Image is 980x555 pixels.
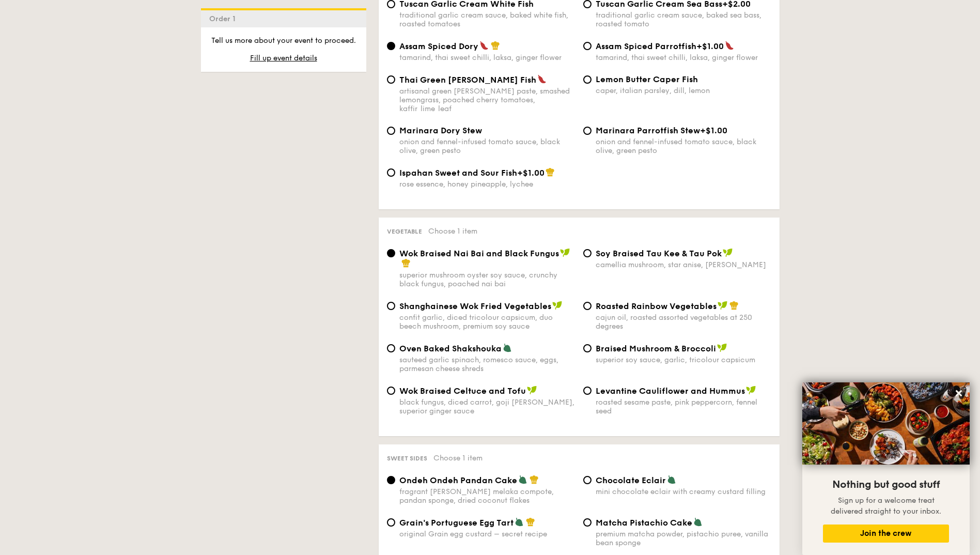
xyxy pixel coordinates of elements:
img: icon-spicy.37a8142b.svg [725,41,734,50]
span: Matcha Pistachio Cake [596,518,692,528]
button: Close [951,385,967,402]
div: roasted sesame paste, pink peppercorn, fennel seed [596,398,771,415]
span: Wok Braised Celtuce and Tofu [399,386,526,396]
div: rose essence, honey pineapple, lychee [399,180,575,189]
span: Levantine Cauliflower and Hummus [596,386,745,396]
div: traditional garlic cream sauce, baked white fish, roasted tomatoes [399,11,575,28]
span: Roasted Rainbow Vegetables [596,301,717,311]
img: icon-chef-hat.a58ddaea.svg [401,258,411,268]
div: onion and fennel-infused tomato sauce, black olive, green pesto [596,137,771,155]
img: icon-vegan.f8ff3823.svg [718,301,728,310]
div: tamarind, thai sweet chilli, laksa, ginger flower [596,53,771,62]
div: tamarind, thai sweet chilli, laksa, ginger flower [399,53,575,62]
div: traditional garlic cream sauce, baked sea bass, roasted tomato [596,11,771,28]
span: Assam Spiced Parrotfish [596,41,696,51]
img: icon-chef-hat.a58ddaea.svg [530,475,539,484]
span: +$1.00 [696,41,724,51]
span: Oven Baked Shakshouka [399,344,502,353]
input: Thai Green [PERSON_NAME] Fishartisanal green [PERSON_NAME] paste, smashed lemongrass, poached che... [387,75,395,84]
div: mini chocolate eclair with creamy custard filling [596,487,771,496]
img: icon-chef-hat.a58ddaea.svg [526,517,535,527]
span: Vegetable [387,228,422,235]
img: icon-vegetarian.fe4039eb.svg [515,517,524,527]
span: Grain's Portuguese Egg Tart [399,518,514,528]
img: icon-spicy.37a8142b.svg [479,41,489,50]
img: icon-vegan.f8ff3823.svg [527,386,537,395]
span: Assam Spiced Dory [399,41,478,51]
span: Choose 1 item [428,227,477,236]
span: Lemon Butter Caper Fish [596,74,698,84]
div: fragrant [PERSON_NAME] melaka compote, pandan sponge, dried coconut flakes [399,487,575,505]
input: Grain's Portuguese Egg Tartoriginal Grain egg custard – secret recipe [387,518,395,527]
input: Marinara Dory Stewonion and fennel-infused tomato sauce, black olive, green pesto [387,127,395,135]
span: Marinara Parrotfish Stew [596,126,700,135]
span: Choose 1 item [433,454,483,463]
input: ⁠Soy Braised Tau Kee & Tau Pokcamellia mushroom, star anise, [PERSON_NAME] [583,249,592,257]
div: confit garlic, diced tricolour capsicum, duo beech mushroom, premium soy sauce [399,313,575,331]
img: icon-vegan.f8ff3823.svg [723,248,733,257]
img: icon-vegan.f8ff3823.svg [560,248,570,257]
input: Lemon Butter Caper Fishcaper, italian parsley, dill, lemon [583,75,592,84]
input: Chocolate Eclairmini chocolate eclair with creamy custard filling [583,476,592,484]
span: Thai Green [PERSON_NAME] Fish [399,75,536,85]
img: icon-vegan.f8ff3823.svg [717,343,727,352]
span: Sign up for a welcome treat delivered straight to your inbox. [831,496,941,516]
input: Shanghainese Wok Fried Vegetablesconfit garlic, diced tricolour capsicum, duo beech mushroom, pre... [387,302,395,310]
button: Join the crew [823,525,949,543]
input: Marinara Parrotfish Stew+$1.00onion and fennel-infused tomato sauce, black olive, green pesto [583,127,592,135]
span: +$1.00 [700,126,727,135]
div: original Grain egg custard – secret recipe [399,530,575,538]
span: Chocolate Eclair [596,475,666,485]
span: Order 1 [209,14,240,23]
input: Wok Braised Nai Bai and Black Fungussuperior mushroom oyster soy sauce, crunchy black fungus, poa... [387,249,395,257]
img: icon-spicy.37a8142b.svg [537,74,547,84]
span: Shanghainese Wok Fried Vegetables [399,301,551,311]
p: Tell us more about your event to proceed. [209,36,358,46]
input: Levantine Cauliflower and Hummusroasted sesame paste, pink peppercorn, fennel seed [583,387,592,395]
div: premium matcha powder, pistachio puree, vanilla bean sponge [596,530,771,547]
input: Ondeh Ondeh Pandan Cakefragrant [PERSON_NAME] melaka compote, pandan sponge, dried coconut flakes [387,476,395,484]
span: Ispahan Sweet and Sour Fish [399,168,517,178]
input: Ispahan Sweet and Sour Fish+$1.00rose essence, honey pineapple, lychee [387,168,395,177]
span: +$1.00 [517,168,545,178]
span: Marinara Dory Stew [399,126,482,135]
div: camellia mushroom, star anise, [PERSON_NAME] [596,260,771,269]
img: icon-vegetarian.fe4039eb.svg [693,517,703,527]
input: Wok Braised Celtuce and Tofublack fungus, diced carrot, goji [PERSON_NAME], superior ginger sauce [387,387,395,395]
span: Braised Mushroom & Broccoli [596,344,716,353]
input: Matcha Pistachio Cakepremium matcha powder, pistachio puree, vanilla bean sponge [583,518,592,527]
span: Wok Braised Nai Bai and Black Fungus [399,249,559,258]
span: Ondeh Ondeh Pandan Cake [399,475,517,485]
div: artisanal green [PERSON_NAME] paste, smashed lemongrass, poached cherry tomatoes, kaffir lime leaf [399,87,575,113]
span: ⁠Soy Braised Tau Kee & Tau Pok [596,249,722,258]
div: black fungus, diced carrot, goji [PERSON_NAME], superior ginger sauce [399,398,575,415]
div: superior soy sauce, garlic, tricolour capsicum [596,356,771,364]
div: caper, italian parsley, dill, lemon [596,86,771,95]
img: icon-chef-hat.a58ddaea.svg [491,41,500,50]
img: icon-chef-hat.a58ddaea.svg [546,167,555,177]
img: icon-vegetarian.fe4039eb.svg [518,475,527,484]
img: icon-vegan.f8ff3823.svg [552,301,563,310]
img: icon-vegan.f8ff3823.svg [746,386,756,395]
input: Oven Baked Shakshoukasauteed garlic spinach, romesco sauce, eggs, parmesan cheese shreds [387,344,395,352]
img: DSC07876-Edit02-Large.jpeg [802,382,970,465]
input: Assam Spiced Parrotfish+$1.00tamarind, thai sweet chilli, laksa, ginger flower [583,42,592,50]
img: icon-vegetarian.fe4039eb.svg [503,343,512,352]
div: sauteed garlic spinach, romesco sauce, eggs, parmesan cheese shreds [399,356,575,373]
input: Braised Mushroom & Broccolisuperior soy sauce, garlic, tricolour capsicum [583,344,592,352]
img: icon-vegetarian.fe4039eb.svg [667,475,676,484]
input: Roasted Rainbow Vegetablescajun oil, roasted assorted vegetables at 250 degrees [583,302,592,310]
span: Fill up event details [250,54,317,63]
img: icon-chef-hat.a58ddaea.svg [729,301,739,310]
div: superior mushroom oyster soy sauce, crunchy black fungus, poached nai bai [399,271,575,288]
span: Sweet sides [387,455,427,462]
span: Nothing but good stuff [832,479,940,491]
div: onion and fennel-infused tomato sauce, black olive, green pesto [399,137,575,155]
input: Assam Spiced Dorytamarind, thai sweet chilli, laksa, ginger flower [387,42,395,50]
div: cajun oil, roasted assorted vegetables at 250 degrees [596,313,771,331]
